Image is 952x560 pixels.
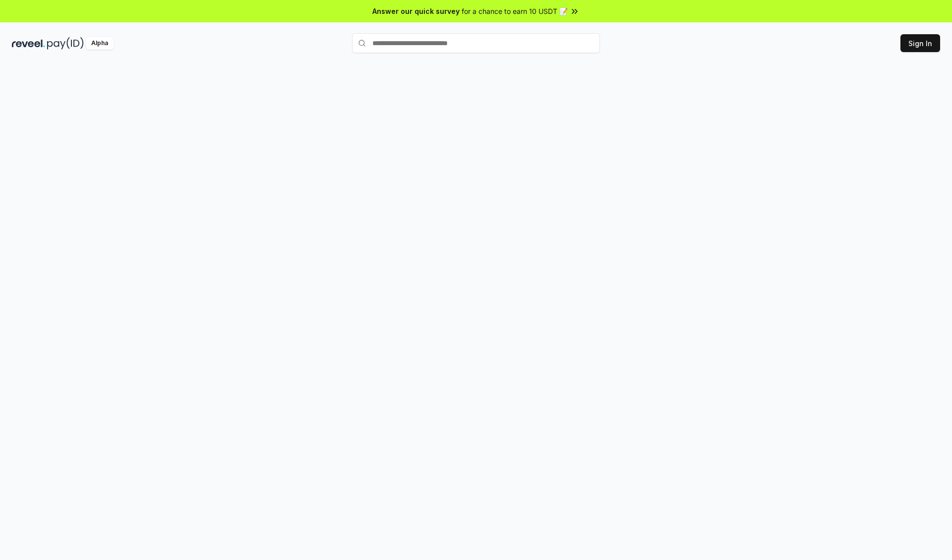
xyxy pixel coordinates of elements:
div: Alpha [86,37,114,50]
button: Sign In [900,34,940,52]
img: pay_id [47,37,84,50]
span: Answer our quick survey [372,6,460,16]
img: reveel_dark [12,37,45,50]
span: for a chance to earn 10 USDT 📝 [462,6,568,16]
